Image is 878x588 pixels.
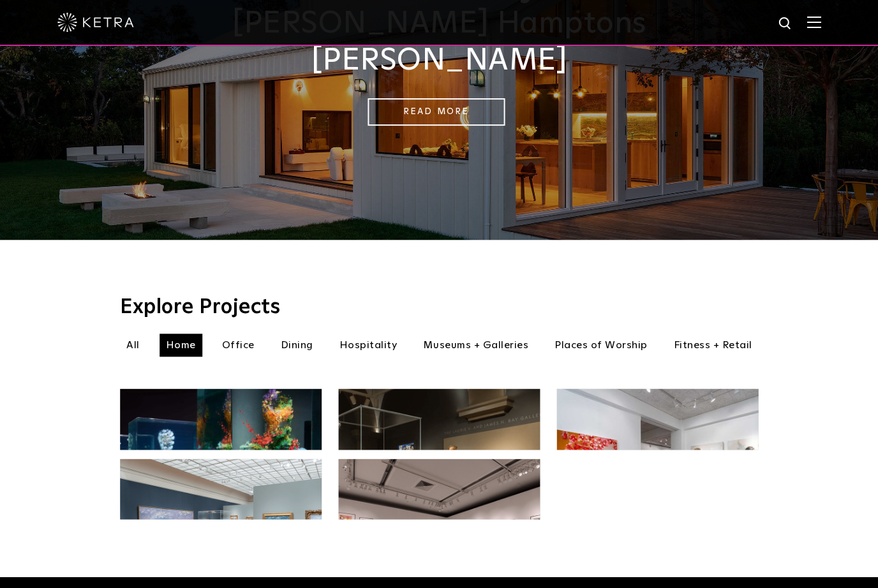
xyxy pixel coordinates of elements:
[338,388,540,547] img: New-Project-Page-hero-(3x)_0019_66708477_466895597428789_8185088725584995781_n
[160,334,202,356] li: Home
[120,388,322,547] img: Dustin_Yellin_Ketra_Web-03-1
[333,334,404,356] li: Hospitality
[417,334,535,356] li: Museums + Galleries
[120,297,758,318] h3: Explore Projects
[548,334,654,356] li: Places of Worship
[777,16,793,32] img: search icon
[368,98,505,126] a: Read More
[274,334,320,356] li: Dining
[667,334,758,356] li: Fitness + Retail
[216,334,261,356] li: Office
[556,388,758,547] img: Oceanside Thumbnail photo
[120,334,146,356] li: All
[57,13,134,32] img: ketra-logo-2019-white
[807,16,821,28] img: Hamburger%20Nav.svg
